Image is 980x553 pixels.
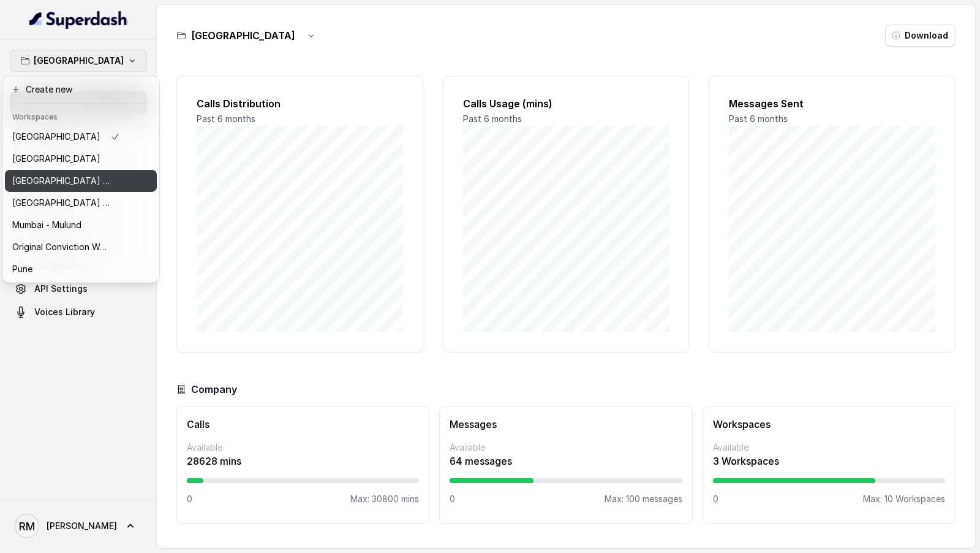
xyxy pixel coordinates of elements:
p: Original Conviction Workspace [12,240,110,254]
p: [GEOGRAPHIC_DATA] - [GEOGRAPHIC_DATA] - [GEOGRAPHIC_DATA] [12,196,110,210]
div: [GEOGRAPHIC_DATA] [2,76,159,283]
p: [GEOGRAPHIC_DATA] [34,53,124,68]
p: [GEOGRAPHIC_DATA] [12,151,100,166]
p: Pune [12,262,32,276]
button: Create new [5,78,157,101]
p: [GEOGRAPHIC_DATA] [12,129,100,144]
p: ⁠⁠[GEOGRAPHIC_DATA] - Ijmima - [GEOGRAPHIC_DATA] [12,174,110,188]
header: Workspaces [5,106,157,126]
p: Mumbai - Mulund [12,218,81,232]
button: [GEOGRAPHIC_DATA] [10,50,147,72]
